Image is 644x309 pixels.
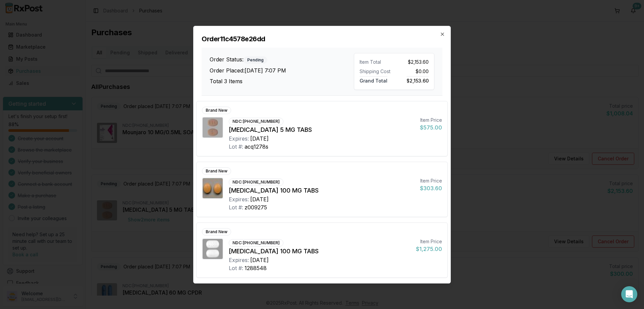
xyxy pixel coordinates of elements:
[229,135,249,143] div: Expires:
[203,178,223,198] img: Januvia 100 MG TABS
[250,135,269,143] div: [DATE]
[245,143,268,151] div: acq1278s
[407,76,429,84] span: $2,153.60
[229,239,283,247] div: NDC: [PHONE_NUMBER]
[420,117,442,123] div: Item Price
[202,167,231,175] div: Brand New
[360,59,391,65] div: Item Total
[244,56,267,63] div: Pending
[250,195,269,203] div: [DATE]
[408,59,429,65] span: $2,153.60
[210,66,354,74] h3: Order Placed: [DATE] 7:07 PM
[397,68,429,75] div: $0.00
[229,186,415,195] div: [MEDICAL_DATA] 100 MG TABS
[229,178,283,186] div: NDC: [PHONE_NUMBER]
[245,264,267,272] div: 1288548
[229,203,243,211] div: Lot #:
[360,68,391,75] div: Shipping Cost
[420,177,442,184] div: Item Price
[229,195,249,203] div: Expires:
[202,228,231,236] div: Brand New
[360,76,387,84] span: Grand Total
[203,239,223,259] img: Ubrelvy 100 MG TABS
[245,203,267,211] div: z009275
[229,118,283,125] div: NDC: [PHONE_NUMBER]
[420,184,442,192] div: $303.60
[229,256,249,264] div: Expires:
[203,117,223,138] img: Eliquis 5 MG TABS
[229,264,243,272] div: Lot #:
[202,107,231,114] div: Brand New
[250,256,269,264] div: [DATE]
[210,77,354,85] h3: Total 3 Items
[229,247,411,256] div: [MEDICAL_DATA] 100 MG TABS
[416,238,442,245] div: Item Price
[202,34,442,44] h2: Order 11c4578e26dd
[420,123,442,132] div: $575.00
[229,125,415,135] div: [MEDICAL_DATA] 5 MG TABS
[229,143,243,151] div: Lot #:
[210,55,354,63] h3: Order Status:
[416,245,442,253] div: $1,275.00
